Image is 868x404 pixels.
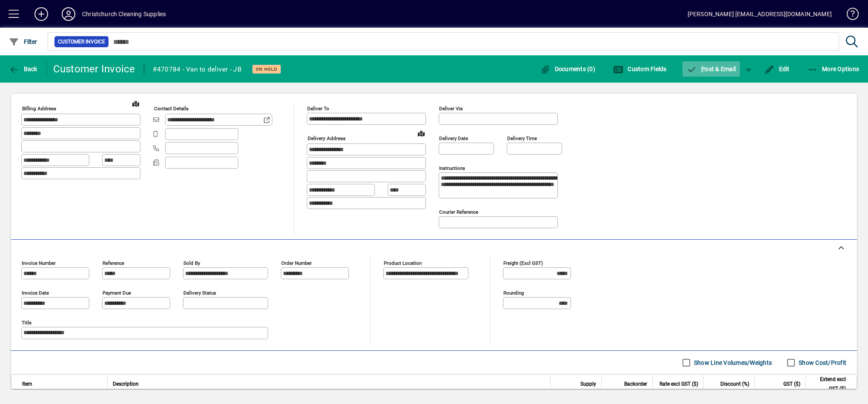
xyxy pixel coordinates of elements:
button: Back [7,61,40,77]
button: Profile [55,6,82,22]
button: Post & Email [682,61,740,77]
mat-label: Invoice number [22,260,56,266]
span: Back [9,66,37,72]
div: #470784 - Van to deliver - JB [153,63,242,76]
span: Documents (0) [540,66,595,72]
mat-label: Instructions [439,165,465,171]
mat-label: Title [22,320,31,326]
mat-label: Delivery date [439,135,468,141]
a: Knowledge Base [840,2,857,29]
span: GST ($) [783,379,800,389]
mat-label: Delivery status [183,290,216,296]
mat-label: Payment due [103,290,131,296]
span: Filter [9,38,37,45]
span: P [701,66,705,72]
span: Custom Fields [613,66,667,72]
span: Description [113,379,139,389]
button: Custom Fields [611,61,669,77]
span: More Options [808,66,859,72]
label: Show Line Volumes/Weights [692,358,772,367]
mat-label: Product location [384,260,422,266]
div: [PERSON_NAME] [EMAIL_ADDRESS][DOMAIN_NAME] [688,7,832,21]
span: Extend excl GST ($) [811,375,846,393]
button: Filter [7,34,40,49]
a: View on map [129,97,143,110]
mat-label: Delivery time [507,135,537,141]
span: Rate excl GST ($) [660,379,698,389]
span: Discount (%) [720,379,749,389]
button: More Options [805,61,862,77]
span: ost & Email [687,66,736,72]
div: Christchurch Cleaning Supplies [82,7,166,21]
button: Edit [762,61,792,77]
mat-label: Deliver To [307,106,329,112]
mat-label: Freight (excl GST) [503,260,543,266]
div: Customer Invoice [53,62,135,76]
span: Supply [580,379,596,389]
span: Backorder [624,379,647,389]
mat-label: Invoice date [22,290,49,296]
label: Show Cost/Profit [797,358,846,367]
span: Customer Invoice [58,37,105,46]
mat-label: Rounding [503,290,524,296]
mat-label: Sold by [183,260,200,266]
button: Documents (0) [538,61,597,77]
button: Add [28,6,55,22]
span: Item [22,379,32,389]
mat-label: Courier Reference [439,209,478,215]
a: View on map [414,126,428,140]
span: Edit [764,66,790,72]
mat-label: Order number [281,260,312,266]
span: On hold [256,66,277,72]
mat-label: Deliver via [439,106,463,112]
mat-label: Reference [103,260,124,266]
